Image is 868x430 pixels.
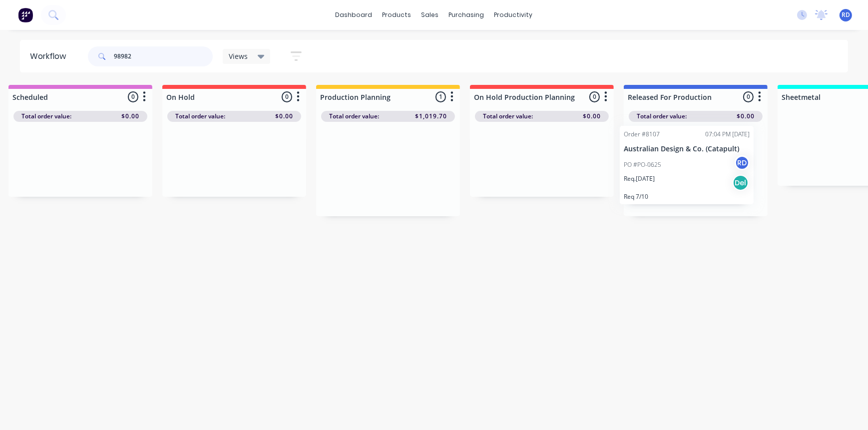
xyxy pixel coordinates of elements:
[489,7,538,22] div: productivity
[415,112,447,121] span: $1,019.70
[637,112,687,121] span: Total order value:
[378,7,417,22] div: products
[121,112,139,121] span: $0.00
[417,7,444,22] div: sales
[583,112,601,121] span: $0.00
[21,112,71,121] span: Total order value:
[30,50,71,62] div: Workflow
[842,10,850,19] span: RD
[18,7,33,22] img: Factory
[329,112,379,121] span: Total order value:
[331,7,378,22] a: dashboard
[175,112,225,121] span: Total order value:
[229,51,248,61] span: Views
[483,112,533,121] span: Total order value:
[737,112,755,121] span: $0.00
[275,112,293,121] span: $0.00
[114,46,213,66] input: Search for orders...
[444,7,489,22] div: purchasing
